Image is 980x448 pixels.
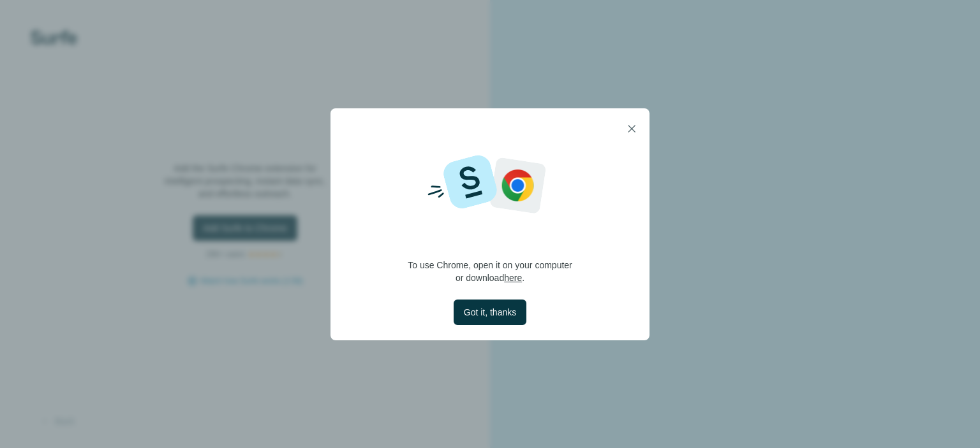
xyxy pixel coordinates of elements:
[370,236,611,254] h4: Surfe only runs on the Chrome browser
[408,259,572,284] p: To use Chrome, open it on your computer or download .
[504,273,522,283] a: here
[454,300,526,325] button: Got it, thanks
[409,149,571,220] img: Surfe and Google logos
[464,306,516,319] span: Got it, thanks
